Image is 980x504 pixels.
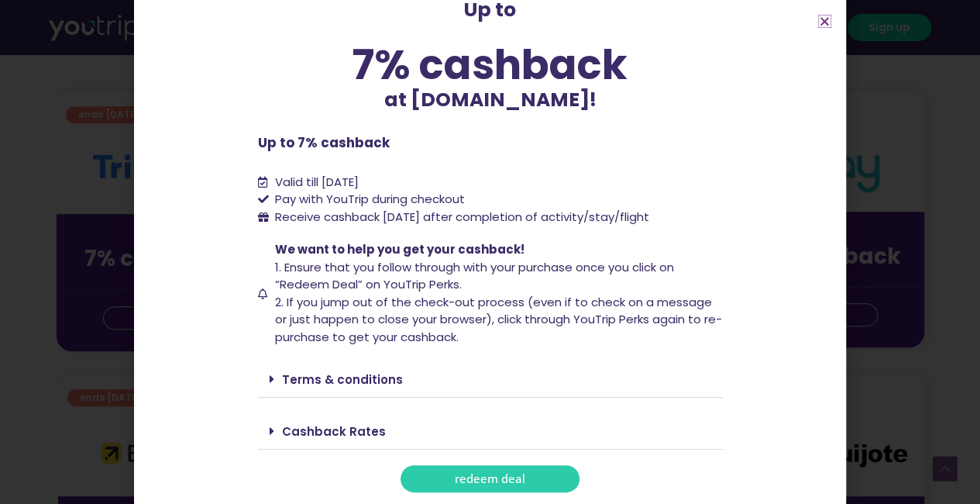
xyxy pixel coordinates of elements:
p: at [DOMAIN_NAME]! [258,85,723,115]
div: Cashback Rates [258,413,723,450]
a: Close [819,16,830,27]
span: redeem deal [455,473,525,485]
a: redeem deal [401,465,579,492]
span: We want to help you get your cashback! [275,241,524,257]
div: 7% cashback [258,44,723,85]
div: Terms & conditions [258,361,723,398]
span: 1. Ensure that you follow through with your purchase once you click on “Redeem Deal” on YouTrip P... [275,259,674,293]
b: Up to 7% cashback [258,133,390,152]
span: Receive cashback [DATE] after completion of activity/stay/flight [275,209,649,225]
span: 2. If you jump out of the check-out process (even if to check on a message or just happen to clos... [275,294,722,345]
span: Pay with YouTrip during checkout [271,191,465,209]
a: Terms & conditions [282,371,403,388]
a: Cashback Rates [282,423,386,440]
span: Valid till [DATE] [275,174,359,190]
